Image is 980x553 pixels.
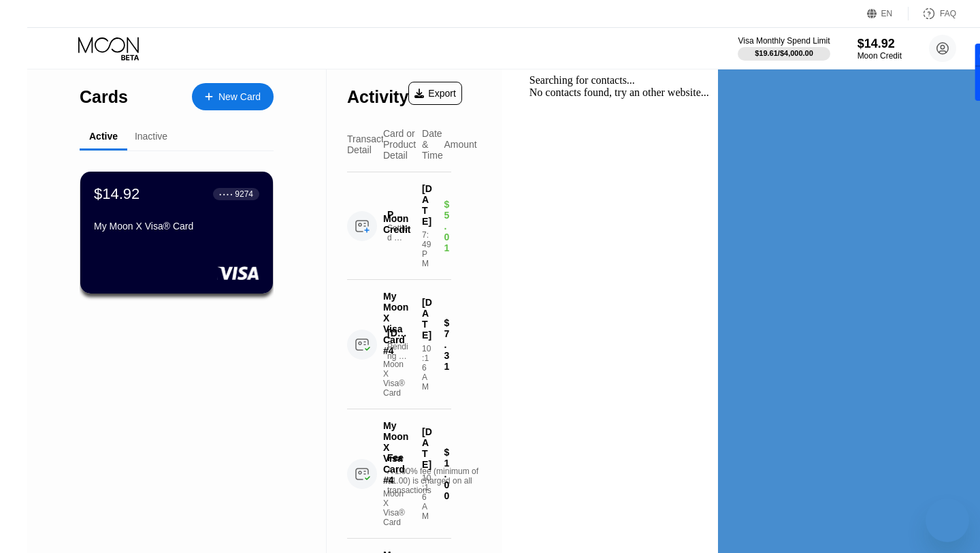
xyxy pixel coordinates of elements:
div: $19.61 / $4,000.00 [755,49,813,57]
div: [DATE] [422,297,433,341]
div: Card or Product Detail [383,128,416,161]
div: New Card [218,91,261,103]
div: Moon X Visa® Card [383,489,411,527]
div: Purchased Moon Credit [387,209,408,220]
div: Transaction Detail [347,133,397,155]
div: $14.92 [94,185,140,203]
div: Date & Time [422,128,443,161]
div: Moon X Visa® Card [383,360,411,398]
div: Active [89,131,118,142]
iframe: Button to launch messaging window [926,499,969,542]
div: Purchased Moon CreditSettled PurchaseMoon Credit[DATE]7:49 PM$5.01 [347,172,451,280]
div: Export [414,88,455,99]
div: EN [867,7,909,20]
div: Moon Credit [857,51,902,61]
div: FeeA 1.00% fee (minimum of $1.00) is charged on all transactionsMy Moon X Visa Card #4Moon X Visa... [347,409,451,539]
div: Export [408,82,461,105]
div: [DOMAIN_NAME]* FASTMAIL [GEOGRAPHIC_DATA] [GEOGRAPHIC_DATA]Pending PurchaseMy Moon X Visa Card #4... [347,280,451,409]
div: EN [881,9,893,18]
div: Cards [80,87,128,107]
div: FAQ [940,9,956,18]
div: 7:49 PM [422,230,433,268]
div: $1.00 [444,447,451,501]
div: $14.92Moon Credit [857,37,902,61]
div: [DATE] [422,426,433,470]
div: $14.92 [857,37,902,51]
div: Searching for contacts... [529,74,718,86]
div: Visa Monthly Spend Limit$19.61/$4,000.00 [738,36,830,61]
div: Inactive [135,131,167,142]
div: A 1.00% fee (minimum of $1.00) is charged on all transactions [387,467,489,495]
div: No contacts found, try an other website... [529,86,718,99]
div: Visa Monthly Spend Limit [738,36,830,46]
div: My Moon X Visa® Card [94,221,259,232]
div: Amount [444,139,477,150]
div: FAQ [909,7,956,20]
div: 9274 [235,189,253,199]
div: [DATE] [422,183,433,227]
div: Activity [347,87,408,107]
div: ● ● ● ● [219,192,233,196]
div: $7.31 [444,317,451,372]
div: My Moon X Visa Card #4 [383,420,411,486]
div: $5.01 [444,199,451,253]
div: 10:16 AM [422,473,433,521]
div: Fee [387,452,483,463]
div: $14.92● ● ● ●9274My Moon X Visa® Card [80,172,273,294]
div: My Moon X Visa Card #4 [383,291,411,356]
div: Moon Credit [383,213,411,235]
div: New Card [192,83,274,110]
div: 10:16 AM [422,344,433,392]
